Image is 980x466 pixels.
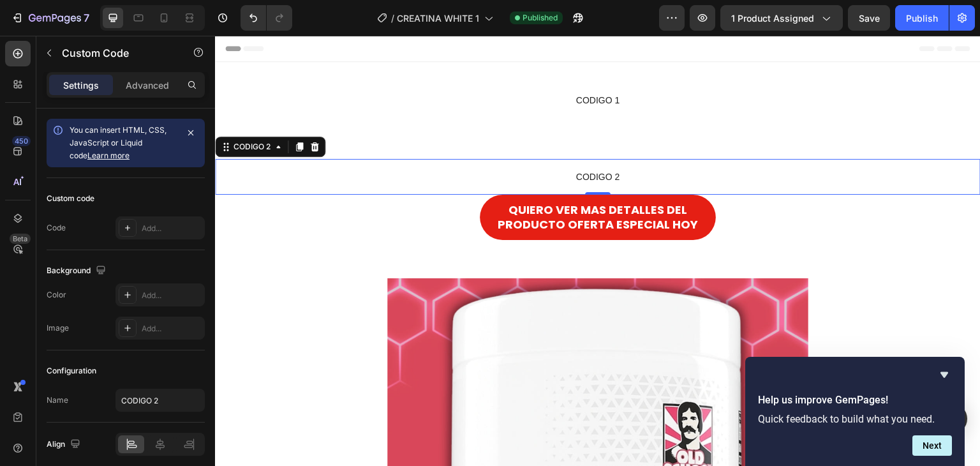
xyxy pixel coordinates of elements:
[720,5,843,31] button: 1 product assigned
[47,262,108,280] div: Background
[84,10,89,26] p: 7
[758,393,952,408] h2: Help us improve GemPages!
[848,5,890,31] button: Save
[62,45,170,61] p: Custom Code
[523,12,558,24] span: Published
[47,322,69,334] div: Image
[5,5,95,31] button: 7
[10,234,31,244] div: Beta
[912,435,952,456] button: Next question
[63,79,99,92] p: Settings
[47,222,66,234] div: Code
[937,367,952,382] button: Hide survey
[47,436,83,453] div: Align
[758,413,952,425] p: Quick feedback to build what you need.
[731,11,814,25] span: 1 product assigned
[283,167,483,197] p: QUIERO VER MAS DETALLES DEL PRODUCTO OFERTA ESPECIAL HOY
[906,11,938,25] div: Publish
[47,193,94,204] div: Custom code
[758,367,952,456] div: Help us improve GemPages!
[47,289,66,301] div: Color
[241,5,292,31] div: Undo/Redo
[142,323,202,334] div: Add...
[215,36,980,466] iframe: Design area
[859,13,880,24] span: Save
[391,11,394,25] span: /
[265,159,501,204] a: QUIERO VER MAS DETALLES DELPRODUCTO OFERTA ESPECIAL HOY
[87,151,130,160] a: Learn more
[142,290,202,301] div: Add...
[126,79,169,92] p: Advanced
[70,125,167,160] span: You can insert HTML, CSS, JavaScript or Liquid code
[47,395,68,406] div: Name
[47,365,96,377] div: Configuration
[12,136,31,146] div: 450
[397,11,479,25] span: CREATINA WHITE 1
[895,5,949,31] button: Publish
[142,223,202,234] div: Add...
